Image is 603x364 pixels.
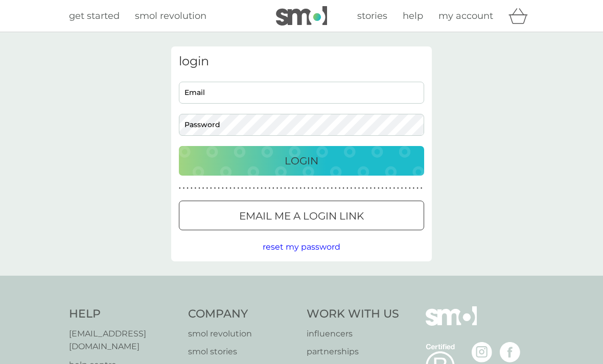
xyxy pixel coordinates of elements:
p: ● [222,186,224,191]
span: smol revolution [135,10,206,21]
a: [EMAIL_ADDRESS][DOMAIN_NAME] [69,327,178,353]
p: ● [346,186,349,191]
p: ● [214,186,216,191]
p: ● [237,186,239,191]
p: ● [195,186,197,191]
p: Email me a login link [239,208,364,224]
div: basket [508,6,534,26]
a: stories [357,9,387,23]
img: smol [426,306,477,341]
p: ● [315,186,317,191]
p: ● [226,186,228,191]
span: get started [69,10,120,21]
p: ● [319,186,321,191]
p: ● [198,186,200,191]
p: ● [401,186,403,191]
p: ● [284,186,286,191]
p: ● [261,186,263,191]
p: ● [308,186,310,191]
p: ● [354,186,356,191]
a: partnerships [307,345,399,358]
p: ● [382,186,384,191]
p: ● [416,186,419,191]
a: my account [438,9,493,23]
p: ● [304,186,306,191]
button: reset my password [263,240,340,254]
p: ● [366,186,368,191]
p: ● [245,186,247,191]
a: help [403,9,423,23]
p: ● [272,186,274,191]
h4: Company [188,306,297,322]
p: ● [280,186,282,191]
a: smol revolution [188,327,297,341]
p: ● [183,186,185,191]
span: stories [357,10,387,21]
p: ● [288,186,290,191]
p: ● [218,186,220,191]
p: ● [409,186,411,191]
img: smol [276,6,327,26]
p: ● [339,186,341,191]
p: Login [285,153,318,169]
a: smol stories [188,345,297,358]
p: ● [331,186,333,191]
p: ● [187,186,189,191]
p: ● [385,186,387,191]
p: ● [413,186,415,191]
p: ● [296,186,298,191]
p: ● [311,186,313,191]
p: ● [342,186,344,191]
span: my account [438,10,493,21]
a: influencers [307,327,399,341]
p: ● [358,186,360,191]
a: smol revolution [135,9,206,23]
button: Email me a login link [179,201,424,230]
p: ● [362,186,364,191]
p: ● [421,186,423,191]
p: ● [276,186,279,191]
p: ● [292,186,294,191]
p: ● [378,186,380,191]
p: ● [370,186,372,191]
p: ● [210,186,212,191]
a: get started [69,9,120,23]
p: ● [351,186,353,191]
p: ● [389,186,391,191]
h4: Work With Us [307,306,399,322]
p: ● [191,186,193,191]
h4: Help [69,306,178,322]
img: visit the smol Facebook page [500,342,520,362]
button: Login [179,146,424,176]
h3: login [179,54,424,69]
p: ● [229,186,231,191]
span: reset my password [263,242,340,252]
p: ● [405,186,407,191]
p: ● [393,186,395,191]
span: help [403,10,423,21]
p: ● [249,186,251,191]
p: ● [253,186,255,191]
p: ● [397,186,399,191]
p: ● [241,186,243,191]
p: ● [234,186,236,191]
img: visit the smol Instagram page [472,342,492,362]
p: ● [335,186,337,191]
p: ● [206,186,208,191]
p: ● [327,186,329,191]
p: ● [202,186,204,191]
p: ● [374,186,376,191]
p: ● [299,186,301,191]
p: ● [265,186,267,191]
p: ● [257,186,259,191]
p: ● [268,186,270,191]
p: ● [179,186,181,191]
p: ● [323,186,325,191]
